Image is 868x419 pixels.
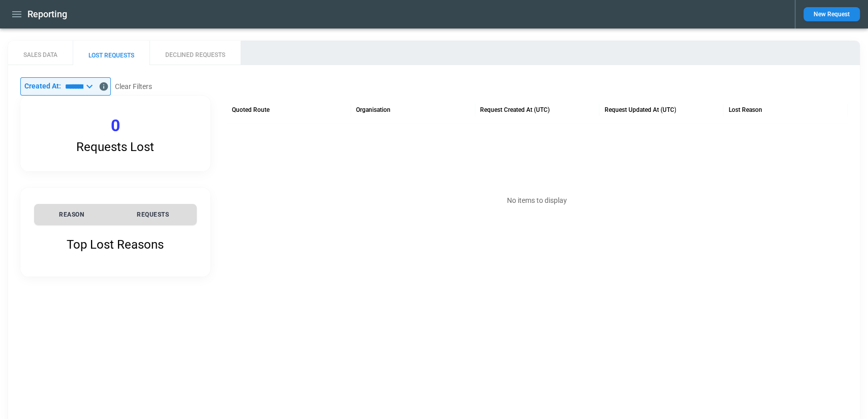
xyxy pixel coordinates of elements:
[356,106,391,113] div: Organisation
[803,7,860,21] button: New Request
[111,116,120,136] p: 0
[232,106,270,113] div: Quoted Route
[73,41,149,65] button: LOST REQUESTS
[8,41,73,65] button: SALES DATA
[728,106,762,113] div: Lost Reason
[115,80,152,93] button: Clear Filters
[76,140,154,155] p: Requests Lost
[109,204,197,225] th: REQUESTS
[480,106,550,113] div: Request Created At (UTC)
[67,237,164,252] p: Top Lost Reasons
[507,196,567,205] p: No items to display
[27,8,67,20] h1: Reporting
[24,82,61,91] p: Created At:
[604,106,676,113] div: Request Updated At (UTC)
[149,41,241,65] button: DECLINED REQUESTS
[34,204,197,225] table: simple table
[34,204,109,225] th: REASON
[99,81,109,92] svg: Data includes activity through 10/08/25 (end of day UTC)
